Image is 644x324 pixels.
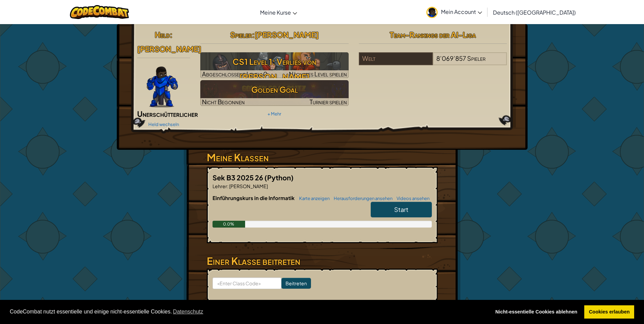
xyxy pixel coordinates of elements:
span: : [252,30,255,39]
div: 0.0% [213,221,245,228]
img: CS1 Level 1: Verlies von Kithgard [200,52,349,78]
a: Meine Kurse [257,3,300,21]
span: Spieler [467,54,485,62]
span: Turnier spielen [310,98,347,106]
a: Mein Account [423,1,485,23]
span: : [227,183,228,189]
span: 8’069’857 [436,54,466,62]
span: (Python) [264,173,294,182]
h3: Meine Klassen [207,150,438,165]
img: Golden Goal [200,80,349,106]
a: Held wechseln [148,122,179,127]
a: learn more about cookies [172,307,204,317]
span: Meine Kurse [260,9,291,16]
span: Unerschütterlicher [137,109,198,119]
a: Karte anzeigen [296,196,330,201]
span: Team-Rankings der AI-Liga [390,30,476,39]
span: Sek B3 2025 26 [213,173,264,182]
img: avatar [426,7,438,18]
img: Gordon-selection-pose.png [147,67,178,107]
div: Welt [359,52,433,65]
span: Mein Account [441,8,482,15]
a: Deutsch ([GEOGRAPHIC_DATA]) [490,3,579,21]
span: Start [394,205,408,213]
span: [PERSON_NAME] [228,183,268,189]
input: <Enter Class Code> [213,277,281,289]
a: Videos ansehen [393,196,429,201]
span: : [170,30,172,39]
a: + Mehr [268,111,281,116]
span: Deutsch ([GEOGRAPHIC_DATA]) [493,9,576,16]
h3: CS1 Level 1: Verlies von [PERSON_NAME] [200,54,349,85]
span: [PERSON_NAME] [137,44,201,54]
span: Nicht Begonnen [202,98,245,106]
img: CodeCombat logo [70,5,129,19]
span: Einführungskurs in die Informatik [213,195,296,201]
h3: Einer Klasse beitreten [207,253,438,269]
span: Held [155,30,170,39]
a: deny cookies [491,305,582,319]
a: allow cookies [584,305,634,319]
span: Spieler [230,30,252,39]
a: Welt8’069’857Spieler [359,59,507,67]
input: Beitreten [281,278,311,289]
h3: Golden Goal [200,82,349,97]
span: CodeCombat nutzt essentielle und einige nicht-essentielle Cookies. [10,307,485,317]
span: [PERSON_NAME] [255,30,319,39]
a: Golden GoalNicht BegonnenTurnier spielen [200,80,349,106]
span: Lehrer [213,183,227,189]
a: Nächstes Level spielen [200,52,349,78]
a: Herausforderungen ansehen [330,196,392,201]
